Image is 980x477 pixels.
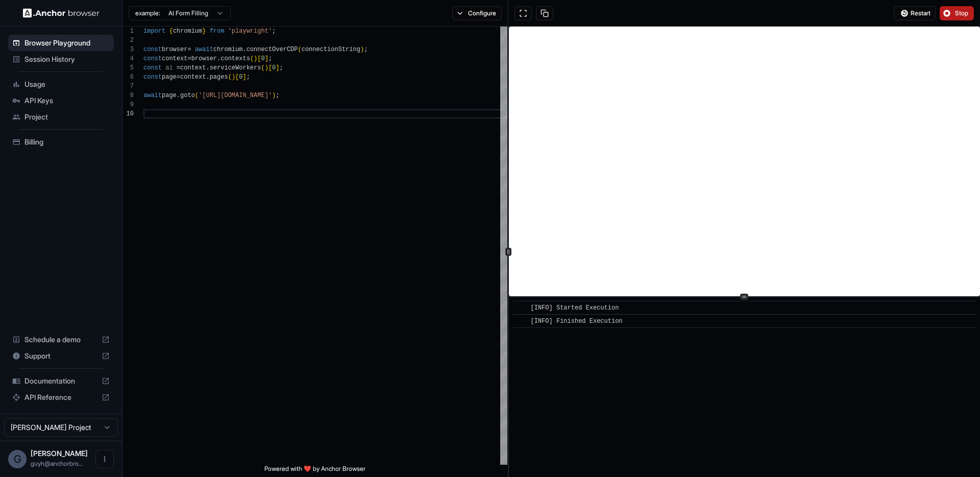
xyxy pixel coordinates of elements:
[213,46,243,53] span: chromium
[220,55,250,62] span: contexts
[8,389,114,406] div: API Reference
[8,35,114,51] div: Browser Playground
[24,112,110,122] span: Project
[298,46,302,53] span: (
[195,92,199,99] span: (
[180,74,206,81] span: context
[143,28,165,35] span: import
[272,28,276,35] span: ;
[173,28,203,35] span: chromium
[177,64,180,71] span: =
[122,36,134,45] div: 2
[177,74,180,81] span: =
[8,134,114,150] div: Billing
[122,63,134,73] div: 5
[228,28,272,35] span: 'playwright'
[122,73,134,82] div: 6
[24,79,110,89] span: Usage
[210,64,261,71] span: serviceWorkers
[24,38,110,48] span: Browser Playground
[247,46,298,53] span: connectOverCDP
[280,64,283,71] span: ;
[8,373,114,389] div: Documentation
[210,28,225,35] span: from
[202,28,206,35] span: }
[23,8,100,18] img: Anchor Logo
[894,6,936,20] button: Restart
[268,55,272,62] span: ;
[199,92,272,99] span: '[URL][DOMAIN_NAME]'
[242,46,246,53] span: .
[24,376,97,386] span: Documentation
[254,55,257,62] span: )
[452,6,502,20] button: Configure
[143,64,162,71] span: const
[122,45,134,54] div: 3
[180,64,206,71] span: context
[31,449,88,458] span: Guy Hayou
[187,46,191,53] span: =
[180,92,195,99] span: goto
[264,465,365,477] span: Powered with ❤️ by Anchor Browser
[162,92,177,99] span: page
[143,92,162,99] span: await
[364,46,367,53] span: ;
[250,55,254,62] span: (
[24,351,97,361] span: Support
[518,316,523,326] span: ​
[24,335,97,345] span: Schedule a demo
[531,304,619,312] span: [INFO] Started Execution
[177,92,180,99] span: .
[8,331,114,348] div: Schedule a demo
[217,55,220,62] span: .
[122,82,134,91] div: 7
[302,46,360,53] span: connectionString
[191,55,217,62] span: browser
[261,55,264,62] span: 0
[24,392,97,402] span: API Reference
[206,64,209,71] span: .
[232,74,235,81] span: )
[911,9,930,17] span: Restart
[228,74,232,81] span: (
[272,92,276,99] span: )
[206,74,209,81] span: .
[518,303,523,313] span: ​
[143,74,162,81] span: const
[265,55,268,62] span: ]
[239,74,242,81] span: 0
[8,92,114,109] div: API Keys
[8,76,114,92] div: Usage
[122,54,134,63] div: 4
[8,348,114,364] div: Support
[268,64,272,71] span: [
[8,450,27,468] div: G
[8,109,114,125] div: Project
[143,55,162,62] span: const
[24,54,110,64] span: Session History
[162,46,187,53] span: browser
[165,64,173,71] span: ai
[242,74,246,81] span: ]
[536,6,553,20] button: Copy session ID
[24,137,110,147] span: Billing
[195,46,213,53] span: await
[360,46,364,53] span: )
[276,64,279,71] span: ]
[261,64,264,71] span: (
[955,9,969,17] span: Stop
[169,28,173,35] span: {
[122,100,134,109] div: 9
[162,55,187,62] span: context
[8,51,114,67] div: Session History
[257,55,261,62] span: [
[531,318,623,325] span: [INFO] Finished Execution
[940,6,974,20] button: Stop
[122,109,134,118] div: 10
[122,91,134,100] div: 8
[31,460,83,467] span: guyh@anchorbrowser.io
[122,27,134,36] div: 1
[276,92,279,99] span: ;
[265,64,268,71] span: )
[187,55,191,62] span: =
